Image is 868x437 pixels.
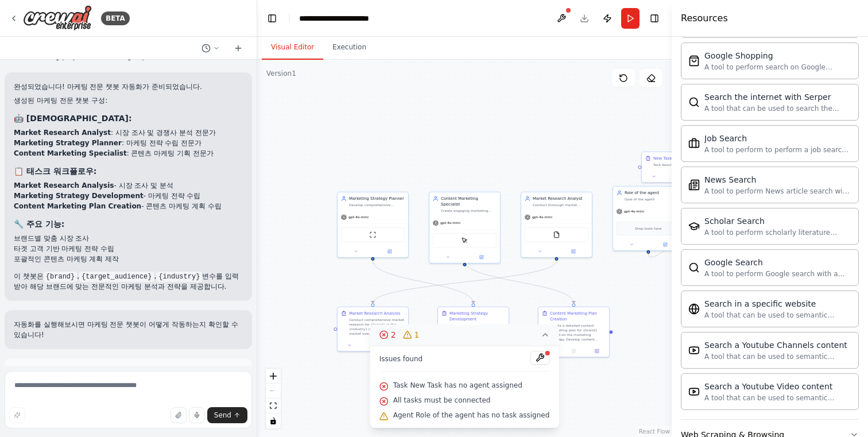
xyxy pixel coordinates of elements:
div: Content Marketing Plan Creation [550,311,606,322]
div: Version 1 [266,69,296,78]
img: ScrapeElementFromWebsiteTool [461,237,468,244]
p: 완성되었습니다! 마케팅 전문 챗봇 자동화가 준비되었습니다. [14,82,243,92]
button: Open in side panel [649,241,681,248]
div: Content Marketing Specialist [441,196,497,207]
img: SerplyNewsSearchTool [688,179,700,191]
div: Job Search [704,133,851,144]
img: Logo [23,5,92,31]
img: SerpApiGoogleShoppingTool [688,55,700,67]
span: 1 [414,329,420,341]
div: Market Research AnalystConduct thorough market research and competitive analysis for {brand} in t... [521,192,592,258]
div: Google Shopping [704,50,851,61]
button: No output available [665,173,689,180]
div: A tool to perform Google search with a search_query. [704,269,851,279]
button: Execution [323,36,375,60]
span: Send [214,411,231,420]
div: Goal of the agent [625,197,680,202]
g: Edge from 4ffbf547-dabe-44a0-a290-4546b1b73460 to 84dca307-8df8-4860-9843-8d6de63eace8 [370,261,559,304]
strong: Content Marketing Specialist [14,149,127,157]
div: Marketing Strategy Planner [349,196,405,202]
a: React Flow attribution [639,428,670,435]
button: Open in side panel [557,248,590,255]
li: 브랜드별 맞춤 시장 조사 [14,233,243,243]
li: 타겟 고객 기반 마케팅 전략 수립 [14,243,243,254]
span: 2 [391,329,396,341]
div: A tool to perform search on Google shopping with a search_query. [704,63,851,72]
button: Open in side panel [465,254,498,261]
button: 21 [370,324,559,346]
button: Improve this prompt [9,407,25,423]
div: Content Marketing SpecialistCreate engaging marketing content strategies and recommendations for ... [429,192,501,264]
div: Role of the agent [625,190,680,196]
div: Market Research AnalysisConduct comprehensive market research for {brand} in the {industry} indus... [337,307,409,352]
li: - 마케팅 전략 수립 [14,191,243,201]
span: gpt-4o-mini [440,221,460,225]
img: YoutubeVideoSearchTool [688,386,700,397]
div: A tool that can be used to semantic search a query from a specific URL content. [704,311,851,320]
strong: Content Marketing Plan Creation [14,202,141,210]
code: {industry} [156,272,202,282]
div: BETA [101,11,130,25]
p: 자동화를 실행해보시면 마케팅 전문 챗봇이 어떻게 작동하는지 확인할 수 있습니다! [14,319,243,340]
div: Based on market research insights, develop a comprehensive marketing strategy for {brand} targeti... [449,323,505,342]
h3: 📋 태스크 워크플로우: [14,165,243,177]
div: A tool to perform scholarly literature search with a search_query. [704,228,851,237]
button: toggle interactivity [266,413,281,428]
button: Switch to previous chat [197,41,224,55]
li: : 마케팅 전략 수립 전문가 [14,138,243,148]
div: New TaskTask description [641,152,713,183]
div: A tool that can be used to semantic search a query from a Youtube Video content. [704,393,851,403]
p: 이 챗봇은 , , 변수를 입력받아 해당 브랜드에 맞는 전문적인 마케팅 분석과 전략을 제공합니다. [14,271,243,292]
img: SerplyScholarSearchTool [688,221,700,232]
img: WebsiteSearchTool [688,303,700,315]
span: gpt-4o-mini [348,215,369,219]
h3: 🔧 주요 기능: [14,218,243,230]
button: Visual Editor [262,36,323,60]
div: A tool that can be used to semantic search a query from a Youtube Channels content. [704,352,851,361]
img: FileReadTool [553,231,560,238]
img: YoutubeChannelSearchTool [688,345,700,356]
code: {brand} [44,272,77,282]
button: fit view [266,399,281,413]
button: No output available [561,347,586,354]
span: Drop tools here [635,226,661,231]
button: Click to speak your automation idea [189,407,205,423]
div: A tool that can be used to search the internet with a search_query. Supports different search typ... [704,104,851,113]
div: React Flow controls [266,369,281,428]
div: Content Marketing Plan CreationCreate a detailed content marketing plan for {brand} based on the ... [538,307,610,358]
button: Hide left sidebar [264,10,280,26]
span: Agent Role of the agent has no task assigned [393,411,550,420]
li: - 시장 조사 및 분석 [14,180,243,191]
div: Search the internet with Serper [704,91,851,103]
div: Marketing Strategy Development [449,311,505,322]
li: : 시장 조사 및 경쟁사 분석 전문가 [14,127,243,138]
div: Market Research Analysis [349,311,400,316]
div: Role of the agentGoal of the agentgpt-4o-miniDrop tools here [613,186,684,251]
div: Develop comprehensive marketing strategies tailored to {brand} and {target_audience}, analyze mar... [349,203,405,207]
button: Hide right sidebar [646,10,662,26]
span: Issues found [379,354,423,363]
button: No output available [361,342,385,349]
li: - 콘텐츠 마케팅 계획 수립 [14,201,243,211]
div: New Task [653,156,672,161]
div: Conduct comprehensive market research for {brand} in the {industry} industry. Analyze market size... [349,318,405,336]
button: Upload files [170,407,187,423]
button: Open in side panel [373,248,406,255]
div: Marketing Strategy DevelopmentBased on market research insights, develop a comprehensive marketin... [437,307,509,358]
code: {target_audience} [79,272,154,282]
li: : 콘텐츠 마케팅 기획 전문가 [14,148,243,158]
div: A tool to perform News article search with a search_query. [704,187,851,196]
g: Edge from 620e1134-b91c-424e-a1bf-8a07c0d9882e to 5f5ef795-5475-4a4a-882a-ca28e9aec0a9 [462,261,576,304]
h3: 🤖 [DEMOGRAPHIC_DATA]: [14,113,243,124]
strong: Marketing Strategy Planner [14,139,122,147]
button: zoom in [266,369,281,384]
strong: Marketing Strategy Development [14,192,144,200]
div: Market Research Analyst [533,196,588,202]
div: Conduct thorough market research and competitive analysis for {brand} in the {industry} sector, i... [533,203,588,207]
h2: 생성된 마케팅 전문 챗봇 구성: [14,95,243,106]
button: Start a new chat [229,41,247,55]
button: Send [207,407,247,423]
strong: Market Research Analysis [14,181,114,190]
img: SerperDevTool [688,96,700,108]
span: gpt-4o-mini [624,209,644,214]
